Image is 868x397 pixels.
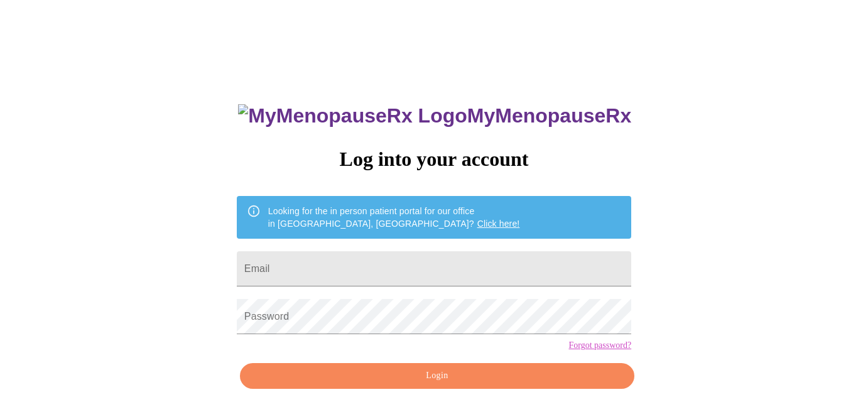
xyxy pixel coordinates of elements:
[568,340,631,351] a: Forgot password?
[240,363,634,389] button: Login
[238,104,467,128] img: MyMenopauseRx Logo
[254,368,620,384] span: Login
[477,219,520,229] a: Click here!
[237,148,631,171] h3: Log into your account
[238,104,631,128] h3: MyMenopauseRx
[268,200,520,235] div: Looking for the in person patient portal for our office in [GEOGRAPHIC_DATA], [GEOGRAPHIC_DATA]?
